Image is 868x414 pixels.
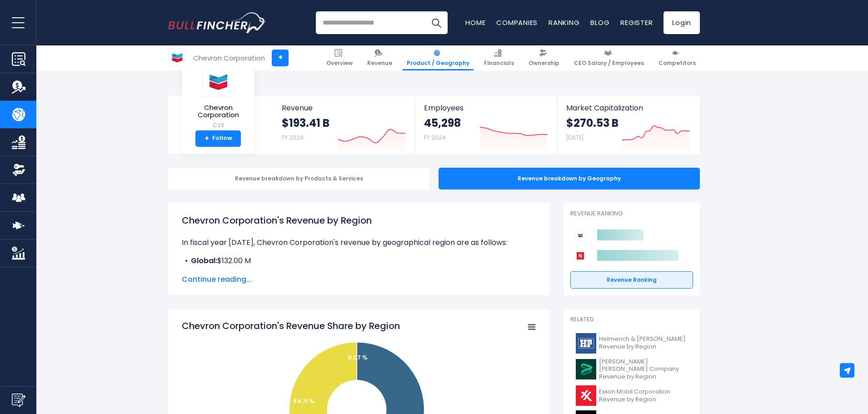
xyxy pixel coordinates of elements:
a: Competitors [654,45,700,70]
a: + [272,50,289,66]
img: HP logo [576,333,596,354]
a: Product / Geography [403,45,474,70]
span: Market Capitalization [566,104,690,112]
a: Revenue [363,45,396,70]
img: XOM logo [576,385,596,406]
span: Ownership [529,60,559,67]
a: Companies [496,18,538,27]
a: Home [465,18,485,27]
a: Overview [322,45,357,70]
small: [DATE] [566,134,584,141]
a: Market Capitalization $270.53 B [DATE] [557,95,699,154]
img: Ownership [12,163,25,177]
div: Chevron Corporation [193,53,265,63]
span: Continue reading... [182,274,536,285]
strong: $270.53 B [566,116,619,130]
span: Employees [424,104,547,112]
span: Product / Geography [407,60,469,67]
small: CVX [189,121,247,130]
tspan: Chevron Corporation's Revenue Share by Region [182,319,400,332]
a: Register [620,18,653,27]
strong: 45,298 [424,116,461,130]
span: Revenue [367,60,392,67]
button: Search [425,11,448,34]
p: Related [570,316,693,324]
div: Revenue breakdown by Geography [439,168,700,190]
img: Bullfincher logo [168,12,266,33]
a: Ownership [524,45,564,70]
small: FY 2024 [424,134,446,141]
a: Blog [590,18,609,27]
span: [PERSON_NAME] [PERSON_NAME] Company Revenue by Region [599,358,688,381]
a: Go to homepage [168,12,266,33]
strong: + [205,135,209,143]
img: Exxon Mobil Corporation competitors logo [575,250,586,261]
b: Global: [191,255,217,266]
span: Exxon Mobil Corporation Revenue by Region [599,388,688,404]
a: Financials [480,45,518,70]
span: Chevron Corporation [189,104,247,119]
a: Revenue $193.41 B FY 2024 [273,95,415,154]
img: BKR logo [576,359,596,379]
a: +Follow [195,130,241,147]
img: CVX logo [202,67,234,97]
span: Helmerich & [PERSON_NAME] Revenue by Region [599,335,688,351]
strong: $193.41 B [282,116,329,130]
a: Ranking [549,18,579,27]
span: Overview [326,60,353,67]
span: Revenue [282,104,406,112]
span: CEO Salary / Employees [574,60,644,67]
text: 44.11 % [293,397,314,405]
span: Competitors [658,60,696,67]
a: Revenue Ranking [570,271,693,289]
small: FY 2024 [282,134,304,141]
a: Exxon Mobil Corporation Revenue by Region [570,383,693,408]
b: International: [191,266,241,277]
div: Revenue breakdown by Products & Services [168,168,429,190]
p: In fiscal year [DATE], Chevron Corporation's revenue by geographical region are as follows: [182,237,536,248]
a: Chevron Corporation CVX [189,66,248,130]
a: [PERSON_NAME] [PERSON_NAME] Company Revenue by Region [570,356,693,384]
li: $107.97 B [182,266,536,277]
a: CEO Salary / Employees [570,45,648,70]
h1: Chevron Corporation's Revenue by Region [182,214,536,227]
a: Helmerich & [PERSON_NAME] Revenue by Region [570,331,693,356]
img: Chevron Corporation competitors logo [575,230,586,241]
img: CVX logo [169,49,186,66]
span: Financials [484,60,514,67]
a: Employees 45,298 FY 2024 [415,95,556,154]
p: Revenue Ranking [570,210,693,218]
a: Login [663,11,700,34]
li: $132.00 M [182,255,536,266]
text: 0.07 % [348,353,368,362]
